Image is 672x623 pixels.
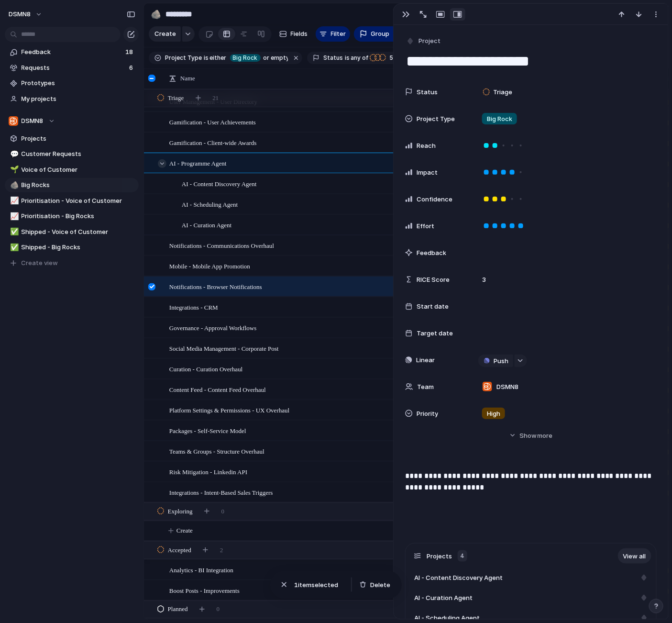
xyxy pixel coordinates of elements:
[149,26,181,42] button: Create
[291,29,308,39] span: Fields
[148,7,164,22] button: 🪨
[5,45,139,59] a: Feedback18
[487,409,500,419] span: High
[182,199,238,210] span: AI - Scheduling Agent
[182,178,257,189] span: AI - Content Discovery Agent
[414,613,480,623] span: AI - Scheduling Agent
[22,227,135,237] span: Shipped - Voice of Customer
[169,487,273,498] span: Integrations - Intent-Based Sales Triggers
[417,382,434,392] span: Team
[354,26,395,42] button: Group
[22,94,135,104] span: My projects
[4,7,47,22] button: DSMN8
[169,157,227,168] span: AI - Programme Agent
[5,194,139,208] a: 📈Prioritisation - Voice of Customer
[323,54,343,62] span: Status
[356,578,394,592] button: Delete
[168,605,188,614] span: Planned
[10,164,17,175] div: 🌱
[9,196,18,206] button: 📈
[494,88,513,97] span: Triage
[169,384,266,395] span: Content Feed - Content Feed Overhaul
[10,195,17,206] div: 📈
[169,301,218,312] span: Integrations - CRM
[417,275,450,285] span: RICE Score
[387,54,395,61] span: 5
[22,47,122,57] span: Feedback
[417,222,434,231] span: Effort
[427,552,452,561] span: Projects
[343,53,370,63] button: isany of
[494,356,508,366] span: Push
[417,329,453,338] span: Target date
[10,211,17,222] div: 📈
[168,507,193,516] span: Exploring
[176,526,193,535] span: Create
[487,114,512,124] span: Big Rock
[180,74,195,83] span: Name
[168,93,184,103] span: Triage
[217,605,220,614] span: 0
[168,545,191,555] span: Accepted
[9,10,31,19] span: DSMN8
[169,363,242,374] span: Curation - Curation Overhaul
[221,507,225,516] span: 0
[5,132,139,146] a: Projects
[387,54,421,62] span: statuses
[169,260,250,271] span: Mobile - Mobile App Promotion
[618,548,651,564] a: View all
[169,322,256,333] span: Governance - Approval Workflows
[538,431,553,441] span: more
[169,343,279,354] span: Social Media Management - Corporate Post
[22,116,44,126] span: DSMN8
[22,258,58,268] span: Create view
[5,209,139,223] a: 📈Prioritisation - Big Rocks
[370,580,390,590] span: Delete
[169,564,233,575] span: Analytics - BI Integration
[22,149,135,159] span: Customer Requests
[22,134,135,144] span: Projects
[5,61,139,75] a: Requests6
[169,585,240,596] span: Boost Posts - Improvements
[371,29,390,39] span: Group
[5,163,139,177] a: 🌱Voice of Customer
[5,256,139,270] button: Create view
[414,593,473,603] span: AI - Curation Agent
[275,26,312,42] button: Fields
[294,580,343,590] span: item selected
[22,165,135,175] span: Voice of Customer
[417,409,438,419] span: Priority
[345,54,350,62] span: is
[417,168,438,178] span: Impact
[129,63,135,73] span: 6
[182,219,231,230] span: AI - Curation Agent
[10,180,17,191] div: 🪨
[22,180,135,190] span: Big Rocks
[478,270,490,285] span: 3
[262,54,288,62] span: or empty
[5,225,139,239] a: ✅Shipped - Voice of Customer
[212,93,219,103] span: 21
[5,92,139,106] a: My projects
[9,243,18,252] button: ✅
[5,114,139,128] button: DSMN8
[417,88,438,97] span: Status
[228,53,290,63] button: Big Rockor empty
[169,425,246,436] span: Packages - Self-Service Model
[169,445,264,456] span: Teams & Groups - Structure Overhaul
[169,466,247,477] span: Risk Mitigation - Linkedin API
[5,76,139,90] a: Prototypes
[417,141,436,151] span: Reach
[220,545,223,555] span: 2
[458,550,467,562] div: 4
[169,137,257,148] span: Gamification - Client-wide Awards
[9,227,18,237] button: ✅
[419,36,441,46] span: Project
[496,382,518,392] span: DSMN8
[5,240,139,255] a: ✅Shipped - Big Rocks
